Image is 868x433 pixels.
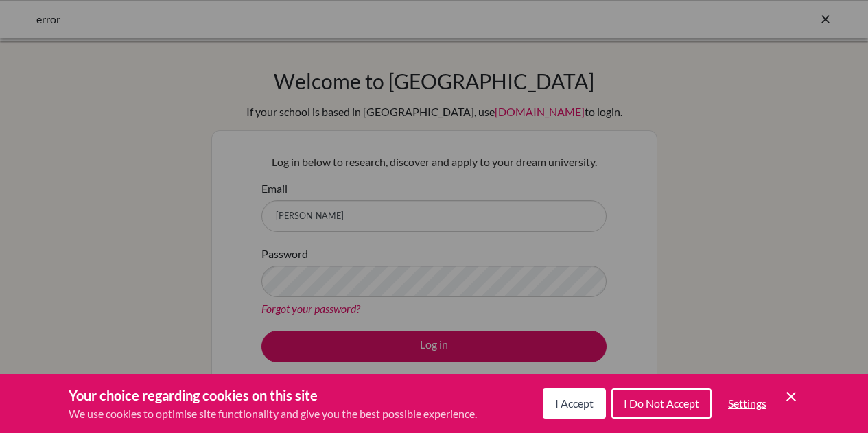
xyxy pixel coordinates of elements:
button: I Do Not Accept [611,388,712,419]
h3: Your choice regarding cookies on this site [69,385,477,406]
span: I Do Not Accept [624,397,699,410]
span: I Accept [555,397,594,410]
button: Save and close [783,388,799,405]
button: Settings [717,390,777,417]
span: Settings [728,397,766,410]
p: We use cookies to optimise site functionality and give you the best possible experience. [69,406,477,422]
button: I Accept [543,388,606,419]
